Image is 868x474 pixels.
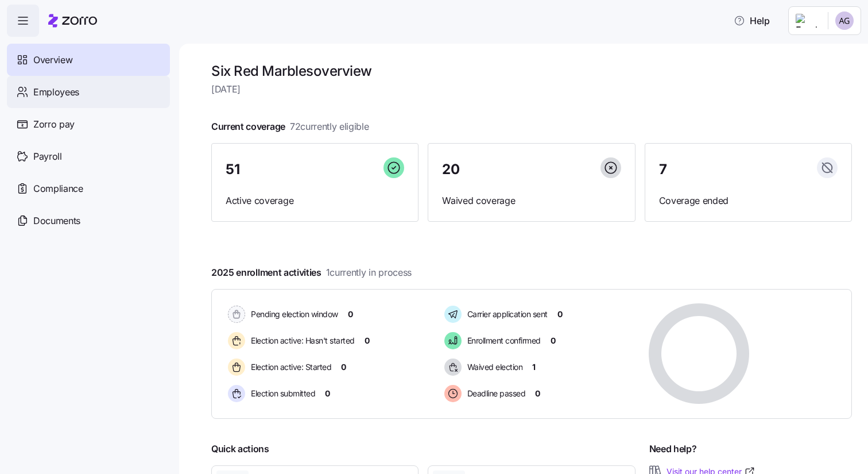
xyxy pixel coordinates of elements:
span: Overview [33,53,72,67]
button: Help [724,9,779,32]
span: Documents [33,214,80,228]
a: Overview [7,44,170,76]
span: Need help? [649,442,697,456]
span: 20 [442,163,459,176]
span: 72 currently eligible [290,120,369,134]
a: Compliance [7,172,170,205]
span: Help [734,14,770,28]
span: 2025 enrollment activities [211,265,412,280]
span: 0 [325,388,330,399]
span: Election active: Hasn't started [247,335,355,346]
span: 1 [532,361,536,373]
span: Enrollment confirmed [464,335,541,346]
span: 0 [365,335,370,346]
span: 0 [551,335,556,346]
span: 0 [341,361,346,373]
span: Current coverage [211,120,369,134]
span: Employees [33,85,79,99]
span: 0 [557,309,563,320]
span: 51 [226,163,239,176]
a: Zorro pay [7,108,170,140]
span: Compliance [33,182,83,196]
a: Documents [7,205,170,237]
span: Carrier application sent [464,309,548,320]
span: [DATE] [211,82,852,97]
a: Payroll [7,140,170,172]
span: 0 [535,388,540,399]
span: Pending election window [247,309,338,320]
span: Waived election [464,361,523,373]
span: 7 [659,163,667,176]
span: Election active: Started [247,361,331,373]
span: 1 currently in process [326,265,412,280]
span: Active coverage [226,194,404,208]
span: Payroll [33,149,62,164]
h1: Six Red Marbles overview [211,62,852,80]
span: Deadline passed [464,388,526,399]
span: Election submitted [247,388,315,399]
a: Employees [7,76,170,108]
span: Zorro pay [33,117,75,132]
span: 0 [348,309,353,320]
span: Coverage ended [659,194,838,208]
img: Employer logo [796,14,819,28]
span: Waived coverage [442,194,621,208]
img: 088685dd867378d7844e46458fca8a28 [835,11,854,30]
span: Quick actions [211,442,269,456]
